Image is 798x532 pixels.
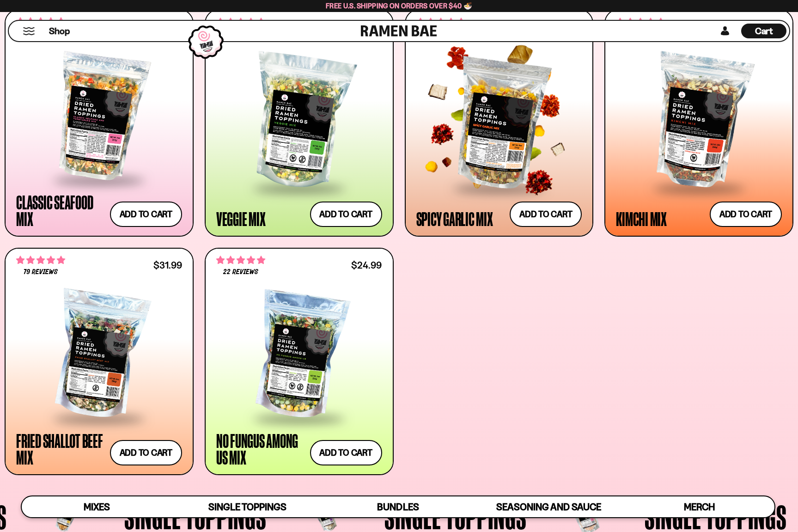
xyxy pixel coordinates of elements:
[326,1,472,10] span: Free U.S. Shipping on Orders over $40 🍜
[755,25,773,37] span: Cart
[624,496,774,517] a: Merch
[16,432,105,465] div: Fried Shallot Beef Mix
[216,432,305,465] div: No Fungus Among Us Mix
[205,9,394,237] a: 4.76 stars 1409 reviews $24.99 Veggie Mix Add to cart
[49,25,70,37] span: Shop
[24,269,58,276] span: 79 reviews
[205,248,394,475] a: 4.82 stars 22 reviews $24.99 No Fungus Among Us Mix Add to cart
[377,501,419,513] span: Bundles
[405,9,594,237] a: 4.75 stars 963 reviews $25.99 Spicy Garlic Mix Add to cart
[310,202,382,227] button: Add to cart
[110,202,182,227] button: Add to cart
[172,496,323,517] a: Single Toppings
[310,440,382,465] button: Add to cart
[510,202,582,227] button: Add to cart
[216,210,266,227] div: Veggie Mix
[216,254,265,266] span: 4.82 stars
[23,27,35,35] button: Mobile Menu Trigger
[223,269,258,276] span: 22 reviews
[741,21,786,41] div: Cart
[22,496,172,517] a: Mixes
[110,440,182,465] button: Add to cart
[16,194,105,227] div: Classic Seafood Mix
[710,202,782,227] button: Add to cart
[5,9,194,237] a: 4.68 stars 2831 reviews $26.99 Classic Seafood Mix Add to cart
[16,254,65,266] span: 4.82 stars
[616,210,667,227] div: Kimchi Mix
[684,501,715,513] span: Merch
[473,496,624,517] a: Seasoning and Sauce
[208,501,286,513] span: Single Toppings
[604,9,793,237] a: 4.76 stars 436 reviews $25.99 Kimchi Mix Add to cart
[153,261,182,269] div: $31.99
[84,501,110,513] span: Mixes
[49,24,70,38] a: Shop
[496,501,601,513] span: Seasoning and Sauce
[351,261,382,269] div: $24.99
[5,248,194,475] a: 4.82 stars 79 reviews $31.99 Fried Shallot Beef Mix Add to cart
[323,496,474,517] a: Bundles
[416,210,493,227] div: Spicy Garlic Mix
